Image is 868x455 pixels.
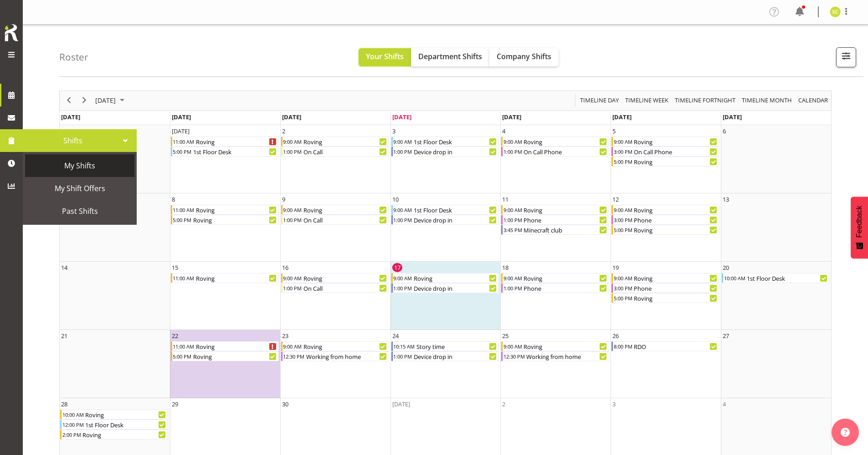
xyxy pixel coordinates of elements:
div: Roving Begin From Thursday, September 25, 2025 at 9:00:00 AM GMT+12:00 Ends At Thursday, Septembe... [501,341,609,351]
div: Roving [195,205,278,214]
div: 26 [612,331,619,340]
div: 11:00 AM [172,273,195,283]
div: Minecraft club [523,225,609,234]
span: Timeline Month [741,95,793,106]
div: 19 [612,263,619,272]
div: 1st Floor Desk Begin From Wednesday, September 3, 2025 at 9:00:00 AM GMT+12:00 Ends At Wednesday,... [391,136,499,147]
div: 5 [612,126,616,136]
div: Roving [633,293,719,303]
div: 21 [61,331,67,340]
div: Roving Begin From Monday, September 22, 2025 at 11:00:00 AM GMT+12:00 Ends At Monday, September 2... [171,341,279,351]
div: 9:00 AM [393,205,413,214]
span: Timeline Day [579,95,620,106]
div: Roving Begin From Thursday, September 11, 2025 at 9:00:00 AM GMT+12:00 Ends At Thursday, Septembe... [501,205,609,215]
div: 10:15 AM [393,342,416,351]
div: Roving [192,352,278,361]
div: 1:00 PM [393,215,413,224]
div: 8:00 PM [613,342,633,351]
div: Roving Begin From Tuesday, September 16, 2025 at 9:00:00 AM GMT+12:00 Ends At Tuesday, September ... [281,273,389,283]
div: On Call Phone [523,147,609,156]
h4: Roster [59,52,88,62]
div: 1:00 PM [393,283,413,293]
div: next period [77,91,92,110]
div: Roving [303,205,389,214]
div: 1st Floor Desk [413,137,499,146]
button: Filter Shifts [836,47,856,67]
div: Roving Begin From Thursday, September 4, 2025 at 9:00:00 AM GMT+12:00 Ends At Thursday, September... [501,136,609,147]
div: Roving Begin From Monday, September 22, 2025 at 5:00:00 PM GMT+12:00 Ends At Monday, September 22... [171,351,279,361]
div: On Call [303,215,389,224]
div: 1st Floor Desk Begin From Sunday, September 28, 2025 at 12:00:00 PM GMT+13:00 Ends At Sunday, Sep... [60,420,168,430]
div: 6 [723,126,726,136]
div: 11:00 AM [172,205,195,214]
div: Working from home [305,352,389,361]
div: Roving Begin From Thursday, September 18, 2025 at 9:00:00 AM GMT+12:00 Ends At Thursday, Septembe... [501,273,609,283]
span: Past Shifts [30,204,130,218]
div: 9 [282,195,285,204]
div: Working from home Begin From Tuesday, September 23, 2025 at 12:30:00 PM GMT+12:00 Ends At Tuesday... [281,351,389,361]
div: 9:00 AM [613,205,633,214]
div: 23 [282,331,288,340]
div: 1st Floor Desk [84,420,168,429]
div: 4 [502,126,505,136]
div: Roving Begin From Monday, September 1, 2025 at 11:00:00 AM GMT+12:00 Ends At Monday, September 1,... [171,136,279,147]
td: Friday, September 5, 2025 [611,125,721,193]
td: Thursday, September 4, 2025 [500,125,611,193]
div: 12 [612,195,619,204]
div: Roving Begin From Tuesday, September 23, 2025 at 9:00:00 AM GMT+12:00 Ends At Tuesday, September ... [281,341,389,351]
td: Sunday, September 21, 2025 [60,330,170,398]
span: Shifts [27,134,118,147]
img: help-xxl-2.png [841,428,850,437]
div: Roving [303,137,389,146]
span: Feedback [855,206,863,238]
td: Tuesday, September 2, 2025 [280,125,390,193]
div: 2 [282,126,285,136]
span: [DATE] [723,113,742,121]
div: 5:00 PM [172,215,192,224]
button: Timeline Day [579,95,621,106]
div: 1:00 PM [282,147,303,156]
td: Monday, September 22, 2025 [170,330,280,398]
a: My Shift Offers [25,177,134,200]
div: Roving Begin From Sunday, September 28, 2025 at 10:00:00 AM GMT+13:00 Ends At Sunday, September 2... [60,409,168,420]
div: 9:00 AM [503,205,523,214]
div: Roving [303,273,389,283]
div: 11:00 AM [172,342,195,351]
span: [DATE] [392,113,411,121]
div: 9:00 AM [393,273,413,283]
div: 1st Floor Desk Begin From Saturday, September 20, 2025 at 10:00:00 AM GMT+12:00 Ends At Saturday,... [722,273,830,283]
div: Roving [82,430,168,439]
div: 11 [502,195,508,204]
div: Roving [633,157,719,166]
div: Roving [523,205,609,214]
td: Thursday, September 25, 2025 [500,330,611,398]
div: 13 [723,195,729,204]
div: 9:00 AM [503,137,523,146]
div: Roving Begin From Sunday, September 28, 2025 at 2:00:00 PM GMT+13:00 Ends At Sunday, September 28... [60,430,168,440]
span: Department Shifts [418,51,482,61]
div: [DATE] [172,126,190,136]
td: Saturday, September 6, 2025 [721,125,831,193]
div: Phone [523,215,609,224]
div: On Call [303,147,389,156]
div: 22 [172,331,178,340]
div: Roving Begin From Tuesday, September 2, 2025 at 9:00:00 AM GMT+12:00 Ends At Tuesday, September 2... [281,136,389,147]
div: 30 [282,399,288,409]
div: 1:00 PM [282,215,303,224]
td: Tuesday, September 9, 2025 [280,193,390,262]
div: On Call Begin From Tuesday, September 2, 2025 at 1:00:00 PM GMT+12:00 Ends At Tuesday, September ... [281,147,389,157]
div: Roving Begin From Wednesday, September 17, 2025 at 9:00:00 AM GMT+12:00 Ends At Wednesday, Septem... [391,273,499,283]
div: Roving [633,205,719,214]
div: 10:00 AM [723,273,746,283]
button: Month [797,95,830,106]
div: Phone Begin From Friday, September 19, 2025 at 3:00:00 PM GMT+12:00 Ends At Friday, September 19,... [611,283,719,293]
button: Next [78,95,91,106]
span: [DATE] [612,113,632,121]
div: 3 [612,399,616,409]
div: On Call [303,283,389,293]
div: Roving [195,137,278,146]
div: 9:00 AM [503,273,523,283]
div: Roving Begin From Monday, September 8, 2025 at 5:00:00 PM GMT+12:00 Ends At Monday, September 8, ... [171,215,279,225]
div: Roving [523,273,609,283]
div: 12:30 PM [503,352,525,361]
